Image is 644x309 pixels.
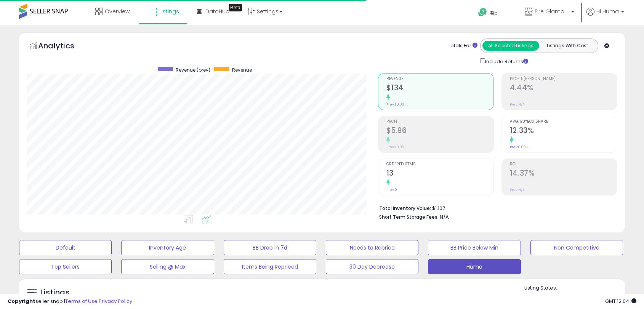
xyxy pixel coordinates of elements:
span: 2025-10-10 12:04 GMT [605,298,636,305]
span: Hi Huma [596,8,619,15]
small: Prev: $0.00 [386,145,404,149]
p: Listing States: [524,285,625,292]
h2: 4.44% [510,83,617,94]
strong: Copyright [8,298,35,305]
h2: $5.96 [386,126,493,136]
span: Revenue (prev) [176,67,210,73]
h2: 12.33% [510,126,617,136]
span: Profit [PERSON_NAME] [510,77,617,81]
a: Hi Huma [586,8,624,25]
small: Prev: 0 [386,187,397,192]
span: DataHub [205,8,229,15]
span: Revenue [386,77,493,81]
button: Listings With Cost [539,41,596,51]
small: Prev: N/A [510,102,525,107]
button: Inventory Age [121,240,214,255]
h2: $134 [386,83,493,94]
small: Prev: $0.00 [386,102,404,107]
h5: Analytics [38,40,89,53]
div: seller snap | | [8,298,132,305]
h2: 14.37% [510,169,617,179]
b: Total Inventory Value: [379,205,431,211]
button: All Selected Listings [482,41,539,51]
b: Short Term Storage Fees: [379,214,439,220]
button: Top Sellers [19,259,112,274]
a: Terms of Use [65,298,98,305]
li: $1,107 [379,203,612,212]
h2: 13 [386,169,493,179]
button: Non Competitive [530,240,623,255]
span: Profit [386,120,493,124]
span: Fire Glamour-[GEOGRAPHIC_DATA] [535,8,569,15]
div: Include Returns [474,57,537,66]
div: Totals For [448,42,477,50]
small: Prev: 0.00% [510,145,528,149]
span: Revenue [232,67,252,73]
i: Get Help [478,8,487,17]
span: Overview [105,8,130,15]
button: BB Drop in 7d [224,240,316,255]
span: N/A [440,213,449,221]
button: Default [19,240,112,255]
button: Selling @ Max [121,259,214,274]
button: Items Being Repriced [224,259,316,274]
div: Tooltip anchor [229,4,242,11]
a: Help [472,2,513,25]
button: BB Price Below Min [428,240,521,255]
span: ROI [510,162,617,167]
button: Needs to Reprice [326,240,418,255]
span: Help [487,10,498,16]
span: Ordered Items [386,162,493,167]
small: Prev: N/A [510,187,525,192]
span: Listings [159,8,179,15]
a: Privacy Policy [99,298,132,305]
span: Avg. Buybox Share [510,120,617,124]
button: 30 Day Decrease [326,259,418,274]
button: Hüma [428,259,521,274]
